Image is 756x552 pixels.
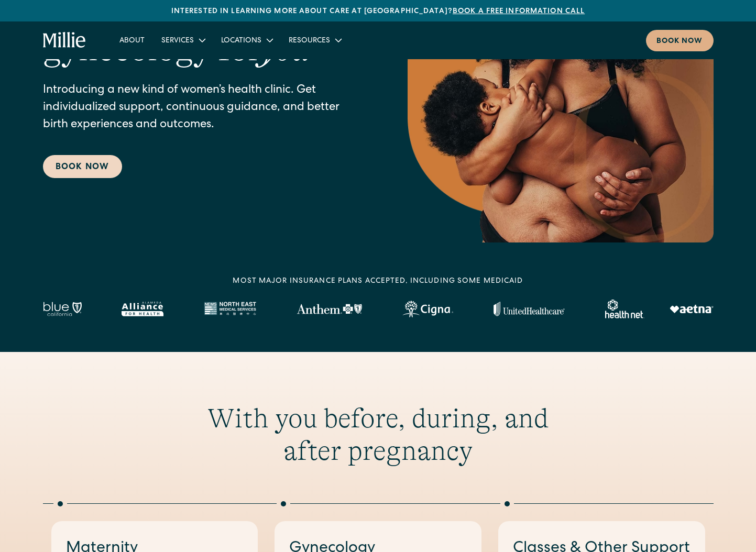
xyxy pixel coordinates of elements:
img: North East Medical Services logo [204,302,256,316]
img: Blue California logo [43,302,82,316]
div: Services [153,31,213,49]
a: About [111,31,153,49]
a: Book Now [43,155,122,178]
img: Cigna logo [402,301,453,317]
img: Alameda Alliance logo [122,302,163,316]
em: you [261,30,310,68]
a: Book now [646,30,714,51]
a: Book a free information call [453,8,585,15]
div: MOST MAJOR INSURANCE PLANS ACCEPTED, INCLUDING some MEDICAID [233,276,523,287]
div: Services [161,36,194,47]
div: Resources [280,31,349,49]
div: Locations [221,36,261,47]
img: United Healthcare logo [494,302,565,316]
img: Anthem Logo [297,304,362,314]
div: Book now [656,36,703,47]
img: Healthnet logo [605,300,644,318]
img: Aetna logo [670,305,714,313]
div: Resources [289,36,330,47]
h2: With you before, during, and after pregnancy [177,402,579,468]
p: Introducing a new kind of women’s health clinic. Get individualized support, continuous guidance,... [43,82,366,134]
div: Locations [213,31,280,49]
a: home [43,32,86,49]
